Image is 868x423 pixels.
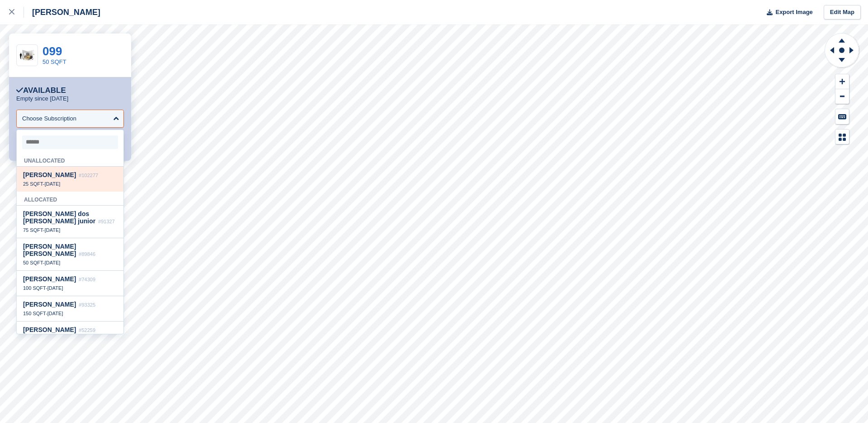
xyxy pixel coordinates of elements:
button: Map Legend [835,130,849,144]
p: Empty since [DATE] [16,95,68,102]
div: [PERSON_NAME] [24,7,100,18]
span: 25 SQFT [23,181,43,187]
div: - [23,285,117,291]
button: Zoom Out [835,89,849,104]
span: #93325 [79,302,95,308]
span: #89846 [79,251,95,257]
div: - [23,181,117,187]
div: Allocated [17,192,123,206]
button: Keyboard Shortcuts [835,109,849,124]
img: 50-sqft-unit%20(1).jpg [17,48,38,63]
span: #91327 [98,219,115,224]
span: [PERSON_NAME] [23,301,76,308]
span: [PERSON_NAME] dos [PERSON_NAME] junior [23,210,95,225]
a: 50 SQFT [42,58,66,65]
button: Zoom In [835,74,849,89]
a: Edit Map [824,5,861,20]
span: [DATE] [45,181,61,187]
span: [PERSON_NAME] [23,326,76,333]
span: [DATE] [45,227,61,233]
a: 099 [42,44,62,58]
button: Export Image [761,5,813,20]
span: 75 SQFT [23,227,43,233]
div: - [23,260,117,266]
div: - [23,310,117,317]
span: [PERSON_NAME] [23,275,76,283]
span: #74309 [79,277,95,282]
div: - [23,227,117,233]
div: Available [16,86,66,95]
span: [DATE] [45,260,61,265]
span: [DATE] [47,285,63,291]
span: Export Image [775,8,812,17]
span: [PERSON_NAME] [PERSON_NAME] [23,243,76,257]
span: #102277 [79,173,98,178]
div: Choose Subscription [22,114,76,123]
span: 150 SQFT [23,311,46,316]
span: 50 SQFT [23,260,43,265]
span: #52259 [79,327,95,333]
span: [PERSON_NAME] [23,171,76,178]
span: [DATE] [47,311,63,316]
div: Unallocated [17,153,123,167]
span: 100 SQFT [23,285,46,291]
